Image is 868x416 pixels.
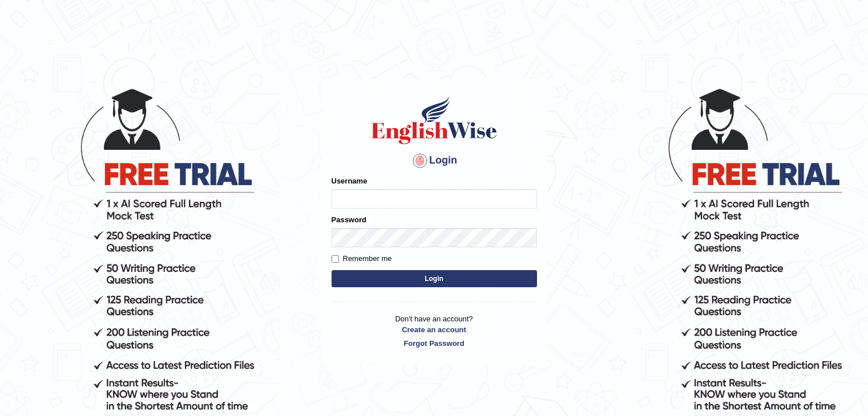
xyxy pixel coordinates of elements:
a: Create an account [332,324,537,335]
button: Login [332,270,537,287]
label: Username [332,176,368,186]
img: Logo of English Wise sign in for intelligent practice with AI [369,95,499,146]
input: Remember me [332,255,339,263]
p: Don't have an account? [332,313,537,349]
label: Remember me [332,253,392,264]
h4: Login [332,152,537,170]
a: Forgot Password [332,338,537,349]
label: Password [332,214,366,225]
